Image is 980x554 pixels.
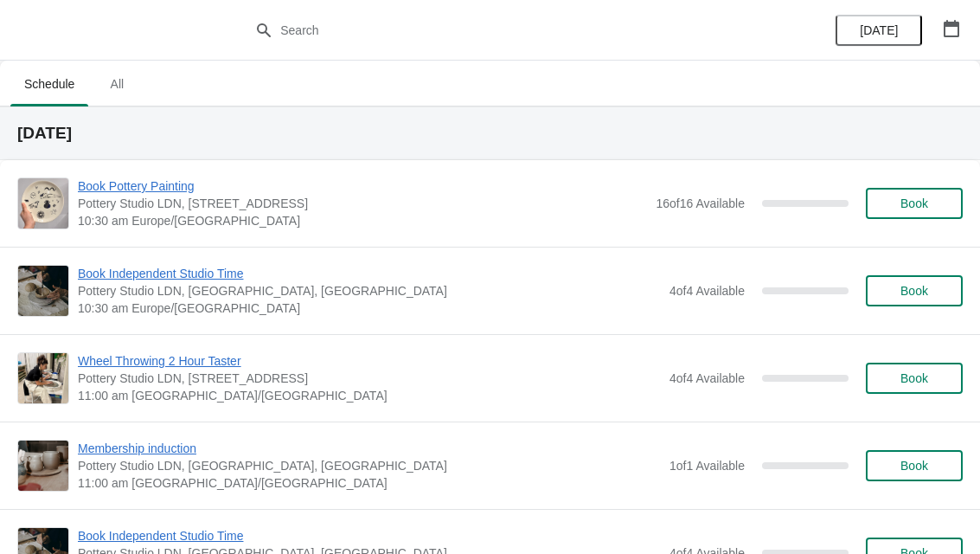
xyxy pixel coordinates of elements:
img: Membership induction | Pottery Studio LDN, Monro Way, London, UK | 11:00 am Europe/London [18,441,68,491]
span: 11:00 am [GEOGRAPHIC_DATA]/[GEOGRAPHIC_DATA] [78,387,661,404]
h2: [DATE] [17,125,963,142]
span: [DATE] [860,23,898,37]
button: Book [866,450,963,481]
button: [DATE] [836,15,922,46]
span: Pottery Studio LDN, [STREET_ADDRESS] [78,195,647,212]
span: Pottery Studio LDN, [GEOGRAPHIC_DATA], [GEOGRAPHIC_DATA] [78,282,661,300]
span: Book [900,459,928,473]
span: 4 of 4 Available [669,371,745,385]
span: 16 of 16 Available [656,196,745,210]
button: Book [866,363,963,394]
span: Wheel Throwing 2 Hour Taster [78,352,661,370]
span: 4 of 4 Available [669,284,745,298]
span: Pottery Studio LDN, [STREET_ADDRESS] [78,370,661,387]
span: 10:30 am Europe/[GEOGRAPHIC_DATA] [78,300,661,317]
img: Wheel Throwing 2 Hour Taster | Pottery Studio LDN, Unit 1.3, Building A4, 10 Monro Way, London, S... [18,353,68,403]
img: Book Pottery Painting | Pottery Studio LDN, Unit 1.3, Building A4, 10 Monro Way, London, SE10 0EJ... [18,178,68,229]
span: Schedule [10,68,88,100]
span: Book Independent Studio Time [78,265,661,282]
span: Pottery Studio LDN, [GEOGRAPHIC_DATA], [GEOGRAPHIC_DATA] [78,457,661,474]
span: Membership induction [78,440,661,457]
span: Book [900,196,928,210]
span: All [95,68,138,100]
span: 1 of 1 Available [669,459,745,473]
span: 11:00 am [GEOGRAPHIC_DATA]/[GEOGRAPHIC_DATA] [78,474,661,492]
input: Search [279,15,735,46]
span: Book Independent Studio Time [78,527,661,544]
span: 10:30 am Europe/[GEOGRAPHIC_DATA] [78,212,647,229]
span: Book [900,371,928,385]
button: Book [866,275,963,306]
img: Book Independent Studio Time | Pottery Studio LDN, London, UK | 10:30 am Europe/London [18,266,68,315]
span: Book [900,284,928,298]
button: Book [866,188,963,219]
span: Book Pottery Painting [78,177,647,195]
